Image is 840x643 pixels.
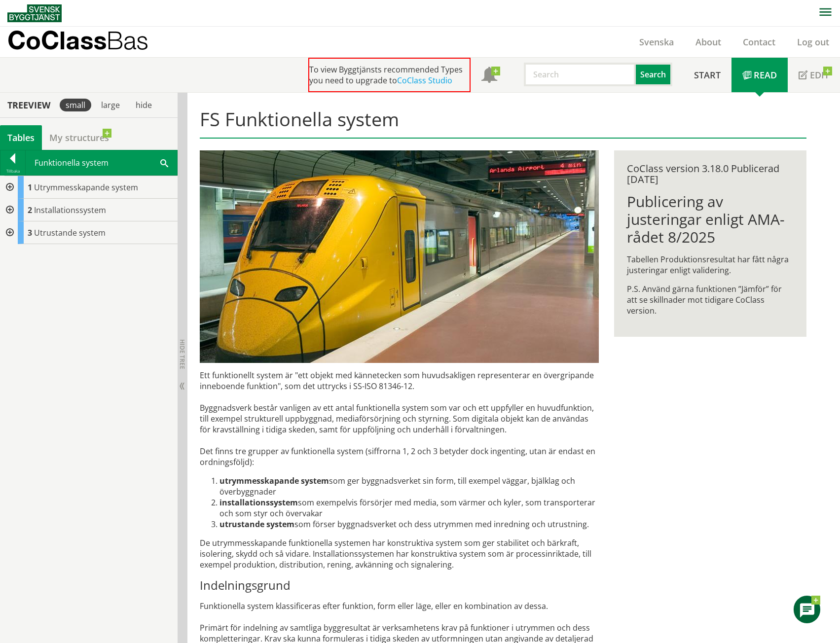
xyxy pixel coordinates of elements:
[627,284,793,316] p: P.S. Använd gärna funktionen ”Jämför” för att se skillnader mot tidigare CoClass version.
[28,227,32,238] span: 3
[754,69,777,81] span: Read
[786,36,840,48] a: Log out
[95,99,126,111] div: large
[219,475,329,486] strong: utrymmesskapande system
[34,182,138,193] span: Utrymmesskapande system
[60,99,91,111] div: small
[219,519,294,530] strong: utrustande system
[219,497,599,519] li: som exempelvis försörjer med media, som värmer och kyler, som trans­porterar och som styr och öve...
[524,63,636,86] input: Search
[26,150,177,175] div: Funktionella system
[7,35,148,46] p: CoClass
[2,100,56,110] div: Treeview
[628,36,685,48] a: Svenska
[28,182,32,193] span: 1
[397,75,452,86] a: CoClass Studio
[219,519,599,530] li: som förser byggnadsverket och dess utrymmen med inredning och utrustning.
[34,205,106,215] span: Installationssystem
[694,69,721,81] span: Start
[0,167,25,175] div: Tillbaka
[130,99,158,111] div: hide
[200,578,599,593] h3: Indelningsgrund
[7,4,62,22] img: Svensk Byggtjänst
[732,36,786,48] a: Contact
[636,63,672,86] button: Search
[685,36,732,48] a: About
[34,227,106,238] span: Utrustande system
[481,68,497,84] span: Notifications
[200,108,806,139] h1: FS Funktionella system
[788,58,840,92] a: Edit
[308,58,471,92] div: To view Byggtjänsts recommended Types you need to upgrade to
[7,27,170,57] a: CoClassBas
[810,69,829,81] span: Edit
[107,26,148,55] span: Bas
[42,125,116,150] a: My structures
[28,205,32,215] span: 2
[627,193,793,246] h1: Publicering av justeringar enligt AMA-rådet 8/2025
[627,163,793,185] div: CoClass version 3.18.0 Publicerad [DATE]
[627,254,793,276] p: Tabellen Produktionsresultat har fått några justeringar enligt validering.
[219,497,298,508] strong: installationssystem
[683,58,731,92] a: Start
[731,58,788,92] a: Read
[219,475,599,497] li: som ger byggnadsverket sin form, till exempel väggar, bjälklag och överbyggnader
[178,339,186,369] span: Hide tree
[200,150,599,363] img: arlanda-express-2.jpg
[160,157,168,168] span: Sök i tabellen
